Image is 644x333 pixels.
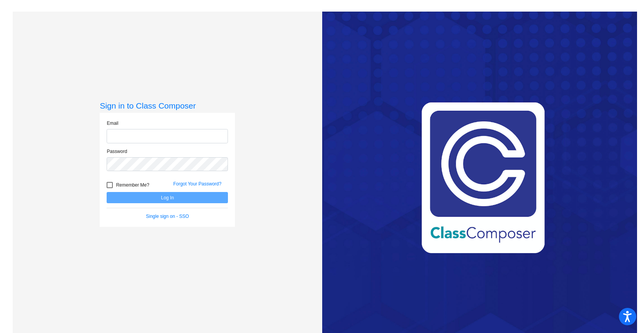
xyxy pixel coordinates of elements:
button: Log In [107,192,228,203]
span: Remember Me? [116,180,149,190]
label: Password [107,148,127,155]
h3: Sign in to Class Composer [100,101,235,110]
a: Single sign on - SSO [146,214,189,219]
label: Email [107,120,118,127]
a: Forgot Your Password? [173,181,221,187]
